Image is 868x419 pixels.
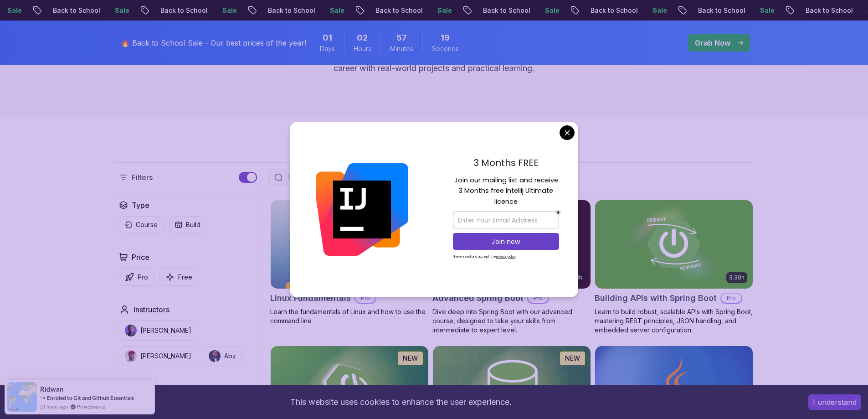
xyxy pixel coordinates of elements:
[432,292,524,305] h2: Advanced Spring Boot
[119,268,154,286] button: Pro
[721,294,741,303] p: Pro
[211,6,241,15] p: Sale
[729,274,745,281] p: 3.30h
[687,6,749,15] p: Back to School
[390,44,413,53] span: Minutes
[271,200,428,289] img: Linux Fundamentals card
[121,37,306,48] p: 🔥 Back to School Sale - Our best prices of the year!
[354,44,371,53] span: Hours
[77,403,105,410] a: ProveSource
[138,273,148,282] p: Pro
[203,346,242,366] button: instructor imgAbz
[432,44,459,53] span: Seconds
[119,346,197,366] button: instructor img[PERSON_NAME]
[642,6,671,15] p: Sale
[7,382,37,412] img: provesource social proof notification image
[565,354,580,363] p: NEW
[357,31,368,44] span: 2 Hours
[178,273,192,282] p: Free
[808,394,861,410] button: Accept cookies
[257,6,319,15] p: Back to School
[40,385,64,393] span: ridwan
[365,6,426,15] p: Back to School
[534,6,563,15] p: Sale
[270,307,429,326] p: Learn the fundamentals of Linux and how to use the command line
[396,31,407,44] span: 57 Minutes
[125,325,137,336] img: instructor img
[159,268,198,286] button: Free
[209,350,221,362] img: instructor img
[134,304,169,315] h2: Instructors
[132,252,149,263] h2: Price
[186,220,200,229] p: Build
[104,6,133,15] p: Sale
[595,200,753,289] img: Building APIs with Spring Boot card
[528,294,548,303] p: Pro
[695,37,730,48] p: Grab Now
[42,6,104,15] p: Back to School
[749,6,778,15] p: Sale
[580,6,642,15] p: Back to School
[472,6,534,15] p: Back to School
[40,394,46,401] span: ->
[125,350,137,362] img: instructor img
[132,172,153,183] p: Filters
[426,6,456,15] p: Sale
[595,307,753,335] p: Learn to build robust, scalable APIs with Spring Boot, mastering REST principles, JSON handling, ...
[119,321,197,341] button: instructor img[PERSON_NAME]
[169,216,206,233] button: Build
[320,44,335,53] span: Days
[286,173,481,182] input: Search Java, React, Spring boot ...
[795,6,857,15] p: Back to School
[270,200,429,326] a: Linux Fundamentals card6.00hLinux FundamentalsProLearn the fundamentals of Linux and how to use t...
[136,220,158,229] p: Course
[319,6,348,15] p: Sale
[432,307,591,335] p: Dive deep into Spring Boot with our advanced course, designed to take your skills from intermedia...
[40,403,68,410] span: 21 hours ago
[7,392,795,412] div: This website uses cookies to enhance the user experience.
[140,352,191,361] p: [PERSON_NAME]
[270,292,351,305] h2: Linux Fundamentals
[47,394,134,401] a: Enroled to Git and Github Essentials
[132,200,149,211] h2: Type
[119,216,164,233] button: Course
[403,354,418,363] p: NEW
[224,352,236,361] p: Abz
[323,31,332,44] span: 1 Days
[441,31,450,44] span: 19 Seconds
[595,292,717,305] h2: Building APIs with Spring Boot
[595,200,753,335] a: Building APIs with Spring Boot card3.30hBuilding APIs with Spring BootProLearn to build robust, s...
[355,294,375,303] p: Pro
[140,326,191,335] p: [PERSON_NAME]
[149,6,211,15] p: Back to School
